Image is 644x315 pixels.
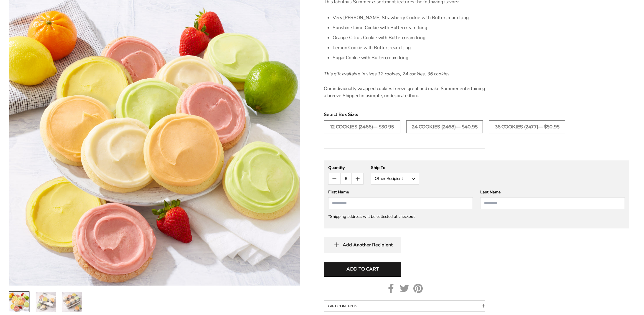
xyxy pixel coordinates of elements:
a: 2 / 3 [35,291,56,312]
div: Quantity [328,165,364,170]
span: Shipped in a [343,92,368,99]
button: Add Another Recipient [324,237,401,253]
button: Other Recipient [371,173,419,185]
a: Facebook [386,284,396,293]
li: Sunshine Lime Cookie with Buttercream Icing [333,23,485,33]
input: First Name [328,197,473,209]
gfm-form: New recipient [324,160,629,228]
span: simple, undecorated [368,92,410,99]
a: Twitter [400,284,409,293]
div: Last Name [480,189,625,195]
img: Just the Cookies - Summer Iced Cookies [9,292,29,312]
li: Very [PERSON_NAME] Strawberry Cookie with Buttercream Icing [333,13,485,23]
button: Collapsible block button [324,301,485,312]
button: Count minus [328,173,340,184]
label: 36 COOKIES (2477)— $50.95 [489,120,565,133]
button: Add to cart [324,262,401,277]
label: 24 COOKIES (2468)— $40.95 [406,120,483,133]
div: Ship To [371,165,419,170]
img: Just the Cookies - Summer Iced Cookies [36,292,56,312]
a: 3 / 3 [62,291,82,312]
li: Lemon Cookie with Buttercream Icing [333,43,485,53]
span: Add Another Recipient [343,242,393,248]
input: Quantity [340,173,352,184]
iframe: Sign Up via Text for Offers [5,293,61,310]
span: box. [410,92,419,99]
em: This gift available in sizes 12 cookies, 24 cookies, 36 cookies. [324,71,451,77]
a: 1 / 3 [9,291,29,312]
input: Last Name [480,197,625,209]
li: Orange Citrus Cookie with Buttercream Icing [333,33,485,43]
li: Sugar Cookie with Buttercream Icing [333,53,485,63]
label: 12 COOKIES (2466)— $30.95 [324,120,400,133]
div: *Shipping address will be collected at checkout [328,214,625,219]
span: Add to cart [346,266,379,273]
div: First Name [328,189,473,195]
a: Pinterest [413,284,423,293]
span: Select Box Size: [324,111,629,118]
button: Count plus [352,173,363,184]
p: Our individually wrapped cookies freeze great and make Summer entertaining a breeze. [324,85,485,99]
img: Just the Cookies - Summer Iced Cookies [62,292,82,312]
